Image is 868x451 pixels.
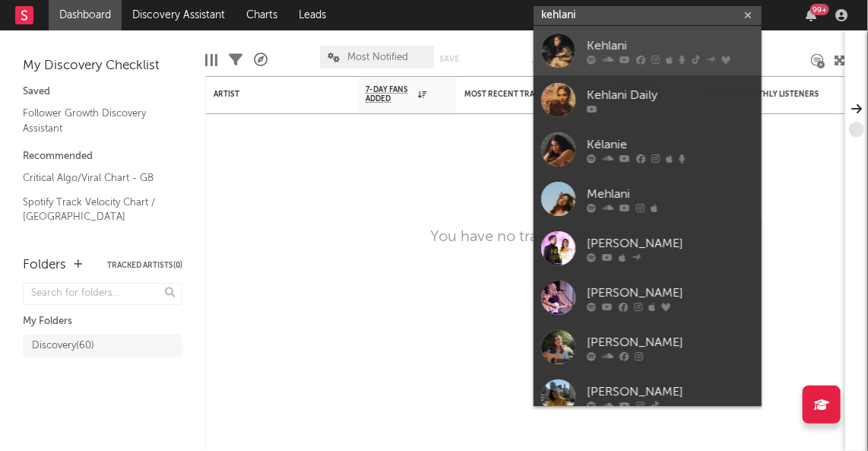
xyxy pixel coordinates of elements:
[587,284,754,302] div: [PERSON_NAME]
[23,170,167,186] a: Critical Algo/Viral Chart - GB
[431,228,620,246] div: You have no tracked artists.
[587,333,754,351] div: [PERSON_NAME]
[587,135,754,154] div: Kélanie
[534,273,762,322] a: [PERSON_NAME]
[23,83,182,101] div: Saved
[708,90,822,99] div: Spotify Monthly Listeners
[532,38,593,82] div: 7-Day Fans Added (7-Day Fans Added)
[335,87,350,102] button: Filter by Artist
[23,105,167,136] a: Follower Growth Discovery Assistant
[434,87,449,102] button: Filter by 7-Day Fans Added
[23,283,182,305] input: Search for folders...
[23,57,182,75] div: My Discovery Checklist
[534,372,762,421] a: [PERSON_NAME]
[534,322,762,372] a: [PERSON_NAME]
[534,125,762,174] a: Kélanie
[534,6,762,25] input: Search for artists
[23,335,182,357] a: Discovery(60)
[107,262,182,269] button: Tracked Artists(0)
[587,86,754,104] div: Kehlani Daily
[534,75,762,125] a: Kehlani Daily
[587,37,754,55] div: Kehlani
[464,90,578,99] div: Most Recent Track
[534,224,762,273] a: [PERSON_NAME]
[229,38,242,82] div: Filters
[587,185,754,203] div: Mehlani
[205,38,217,82] div: Edit Columns
[587,234,754,252] div: [PERSON_NAME]
[534,174,762,224] a: Mehlani
[439,55,459,63] button: Save
[810,4,829,15] div: 99 +
[366,85,414,103] span: 7-Day Fans Added
[23,256,66,275] div: Folders
[32,337,94,355] div: Discovery ( 60 )
[23,194,167,225] a: Spotify Track Velocity Chart / [GEOGRAPHIC_DATA]
[23,313,182,331] div: My Folders
[534,26,762,75] a: Kehlani
[347,52,408,62] span: Most Notified
[532,57,593,75] div: 7-Day Fans Added (7-Day Fans Added)
[23,148,182,166] div: Recommended
[214,90,328,99] div: Artist
[829,87,844,102] button: Filter by Spotify Monthly Listeners
[254,38,268,82] div: A&R Pipeline
[806,9,816,21] button: 99+
[587,383,754,401] div: [PERSON_NAME]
